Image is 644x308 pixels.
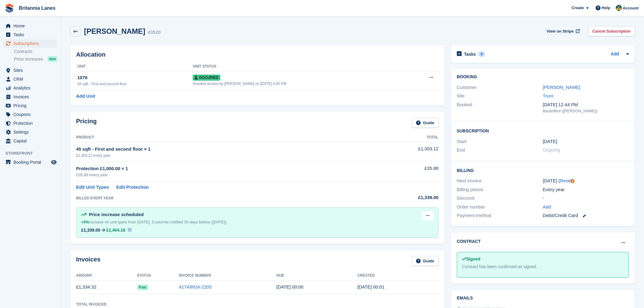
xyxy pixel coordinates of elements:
[543,195,629,202] div: -
[76,271,137,281] th: Amount
[16,3,58,13] a: Britannia Lanes
[81,228,100,233] div: £1,339.00
[543,147,560,152] span: Ongoing
[50,159,58,166] a: Preview store
[412,256,439,266] a: Guide
[3,22,58,30] a: menu
[457,296,629,301] h2: Emails
[148,29,160,36] div: 43520
[84,27,145,35] h2: [PERSON_NAME]
[81,219,89,225] div: +5%
[361,133,438,142] th: Total
[543,138,557,145] time: 2024-08-31 23:00:00 UTC
[3,128,58,136] a: menu
[193,62,409,72] th: Unit Status
[76,133,361,142] th: Product
[3,119,58,128] a: menu
[457,138,543,145] div: Start
[128,228,131,232] img: icon-info-931a05b42745ab749e9cb3f8fd5492de83d1ef71f8849c2817883450ef4d471b.svg
[602,5,610,11] span: Help
[81,220,151,224] span: increase on unit types from [DATE].
[13,84,50,92] span: Analytics
[76,153,361,158] div: £1,303.12 every year
[457,212,543,219] div: Payment method
[457,84,543,91] div: Customer
[457,186,543,193] div: Billing period
[457,177,543,184] div: Next invoice
[76,51,439,58] h2: Allocation
[3,110,58,119] a: menu
[76,302,107,307] div: Total Invoiced
[5,150,61,156] span: Storefront
[76,62,193,72] th: Unit
[14,56,43,62] span: Price increases
[357,271,438,281] th: Created
[3,75,58,83] a: menu
[560,178,572,183] a: Reset
[5,4,14,13] img: stora-icon-8386f47178a22dfd0bd8f6a31ec36ba5ce8667c1dd55bd0f319d3a0aa187defe.svg
[3,84,58,92] a: menu
[616,5,622,11] img: Nathan Kellow
[13,93,50,101] span: Invoices
[116,184,149,191] a: Edit Protection
[13,30,50,39] span: Tasks
[572,5,584,11] span: Create
[3,30,58,39] a: menu
[457,75,629,79] h2: Booking
[76,195,361,201] div: BILLED EVERY YEAR
[357,284,384,289] time: 2024-08-31 23:01:39 UTC
[588,26,635,36] a: Cancel Subscription
[361,142,438,161] td: £1,303.12
[106,228,125,233] span: £1,404.16
[89,212,144,217] span: Price increase scheduled
[478,51,485,57] div: 0
[276,284,303,289] time: 2024-09-01 23:00:00 UTC
[543,204,551,211] a: Add
[152,220,227,224] span: Customer notified 30 days before ([DATE]).
[137,284,148,290] span: Paid
[543,93,553,98] a: Truro
[457,101,543,114] div: Booked
[77,74,193,81] div: 1076
[13,158,50,166] span: Booking Portal
[457,238,481,245] h2: Contract
[179,284,212,289] a: 417A9924-2205
[457,204,543,211] div: Order number
[457,147,543,154] div: End
[3,66,58,75] a: menu
[412,118,439,128] a: Guide
[13,66,50,75] span: Sites
[544,26,581,36] a: View on Stripe
[3,93,58,101] a: menu
[457,93,543,100] div: Site
[76,256,100,266] h2: Invoices
[276,271,357,281] th: Due
[462,264,624,270] div: Contract has been confirmed as signed.
[543,177,629,184] div: [DATE] ( )
[77,81,193,87] div: 45 sqft - First and second floor
[76,280,137,294] td: £1,334.32
[13,137,50,145] span: Capital
[3,158,58,166] a: menu
[611,51,619,58] a: Add
[3,39,58,48] a: menu
[13,75,50,83] span: CRM
[76,172,361,178] div: £35.88 every year
[13,39,50,48] span: Subscriptions
[13,110,50,119] span: Coupons
[543,108,629,114] div: Backoffice ([PERSON_NAME])
[13,22,50,30] span: Home
[543,101,629,108] div: [DATE] 12:44 PM
[47,56,58,62] div: NEW
[13,119,50,128] span: Protection
[193,75,220,81] span: Occupied
[462,256,624,262] div: Signed
[3,101,58,110] a: menu
[457,128,629,134] h2: Subscription
[361,194,438,201] div: £1,339.00
[76,93,95,100] a: Add Unit
[179,271,276,281] th: Invoice Number
[464,51,476,57] h2: Tasks
[543,212,629,219] div: Debit/Credit Card
[13,128,50,136] span: Settings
